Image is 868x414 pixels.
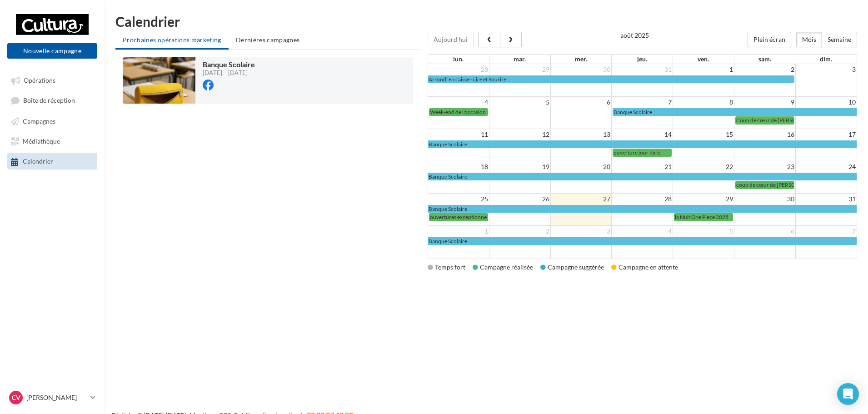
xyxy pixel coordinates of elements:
td: 3 [795,64,857,75]
span: Calendrier [23,158,53,165]
span: Banque Scolaire [429,141,467,148]
a: coup de cœur de [PERSON_NAME] [735,181,794,189]
a: Arrondi en caisse - Lire et Sourire [428,75,794,83]
td: 23 [734,161,795,173]
span: Banque Scolaire [614,109,652,115]
h1: Calendrier [115,15,857,28]
th: ven. [673,55,734,64]
th: mar. [489,55,550,64]
td: 2 [489,226,550,237]
a: Week-end de l'occasion [429,108,488,116]
a: Banque Scolaire [428,237,857,245]
td: 26 [489,194,550,205]
a: Banque Scolaire [428,140,857,148]
button: Aujourd'hui [428,32,474,47]
div: [DATE] - [DATE] [203,70,255,76]
a: Banque Scolaire [428,205,857,213]
td: 28 [612,194,673,205]
td: 3 [550,226,612,237]
td: 29 [673,194,734,205]
td: 14 [612,129,673,140]
td: 7 [612,97,673,108]
span: ouverture jour férié [614,149,660,156]
a: la Nuit One Piece 2025 [674,213,733,221]
a: Boîte de réception [5,92,99,109]
a: ouvertures exceptionnelles [429,213,488,221]
a: Campagnes [5,113,99,129]
button: Mois [796,32,822,47]
span: coup de cœur de [PERSON_NAME] [736,181,819,188]
p: [PERSON_NAME] [26,393,87,402]
div: Open Intercom Messenger [837,383,859,405]
span: Banque Scolaire [429,173,467,180]
td: 25 [428,194,489,205]
td: 24 [795,161,857,173]
h2: août 2025 [620,32,649,39]
span: Opérations [24,76,55,84]
div: Campagne en attente [611,263,678,272]
td: 10 [795,97,857,108]
td: 31 [612,64,673,75]
span: la Nuit One Piece 2025 [675,214,728,220]
td: 31 [795,194,857,205]
a: Opérations [5,72,99,88]
td: 12 [489,129,550,140]
td: 5 [489,97,550,108]
span: Campagnes [23,117,55,125]
span: Médiathèque [23,137,60,145]
button: Plein écran [748,32,791,47]
span: Prochaines opérations marketing [123,36,221,44]
td: 8 [673,97,734,108]
td: 30 [550,64,612,75]
span: ouvertures exceptionnelles [430,214,494,220]
td: 17 [795,129,857,140]
a: Banque Scolaire [428,173,857,180]
span: CV [12,393,20,402]
span: Banque Scolaire [429,205,467,212]
a: Banque Scolaire [613,108,857,116]
th: mer. [550,55,612,64]
td: 11 [428,129,489,140]
a: Médiathèque [5,133,99,149]
td: 22 [673,161,734,173]
td: 15 [673,129,734,140]
td: 21 [612,161,673,173]
td: 18 [428,161,489,173]
button: Nouvelle campagne [7,43,97,59]
td: 7 [795,226,857,237]
td: 2 [734,64,795,75]
td: 16 [734,129,795,140]
td: 1 [428,226,489,237]
td: 4 [428,97,489,108]
td: 28 [428,64,489,75]
span: Week-end de l'occasion [430,109,486,115]
span: Banque Scolaire [203,60,255,69]
a: Calendrier [5,153,99,169]
span: Banque Scolaire [429,238,467,244]
button: Semaine [822,32,857,47]
th: jeu. [612,55,673,64]
a: Coup de cœur de [PERSON_NAME] [735,116,794,124]
span: Boîte de réception [23,97,75,105]
a: ouverture jour férié [613,149,672,156]
td: 27 [550,194,612,205]
div: Temps fort [428,263,465,272]
td: 6 [550,97,612,108]
td: 6 [734,226,795,237]
div: Campagne suggérée [540,263,604,272]
th: lun. [428,55,489,64]
td: 19 [489,161,550,173]
a: CV [PERSON_NAME] [7,389,97,406]
td: 29 [489,64,550,75]
td: 13 [550,129,612,140]
td: 5 [673,226,734,237]
th: dim. [795,55,857,64]
span: Coup de cœur de [PERSON_NAME] [736,117,820,124]
div: Campagne réalisée [473,263,533,272]
th: sam. [734,55,795,64]
td: 20 [550,161,612,173]
td: 1 [673,64,734,75]
td: 9 [734,97,795,108]
span: Dernières campagnes [236,36,300,44]
td: 4 [612,226,673,237]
